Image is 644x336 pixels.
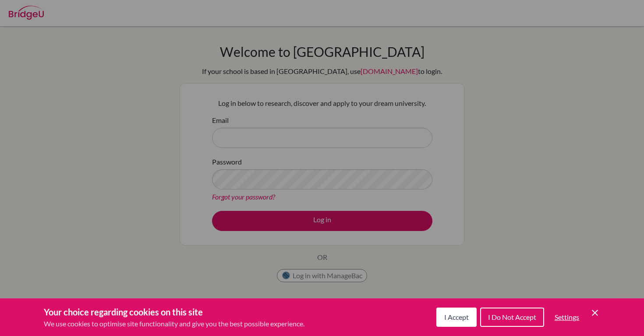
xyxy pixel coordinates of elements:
[436,308,477,327] button: I Accept
[590,308,600,318] button: Save and close
[548,308,586,326] button: Settings
[444,313,469,321] span: I Accept
[44,305,304,318] h3: Your choice regarding cookies on this site
[44,318,304,329] p: We use cookies to optimise site functionality and give you the best possible experience.
[555,313,579,321] span: Settings
[480,308,544,327] button: I Do Not Accept
[488,313,536,321] span: I Do Not Accept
